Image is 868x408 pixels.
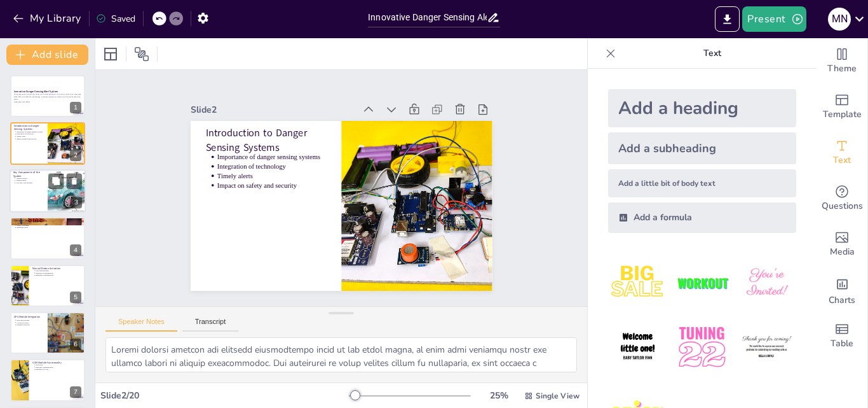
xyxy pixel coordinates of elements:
[17,224,81,227] p: Signal processing
[219,155,328,186] p: Impact on safety and security
[17,222,81,225] p: Detection mechanism
[715,6,740,32] button: Export to PowerPoint
[67,173,82,188] button: Delete Slide
[17,132,44,135] p: Integration of technology
[817,84,867,130] div: Add ready made slides
[10,312,85,354] div: 6
[17,135,44,137] p: Timely alerts
[36,364,81,367] p: SMS alerts
[828,8,851,31] div: m N
[32,361,81,365] p: GSM Module Functionality
[10,8,86,29] button: My Library
[17,319,44,321] p: Real-time tracking
[48,173,64,188] button: Duplicate Slide
[608,318,667,377] img: 4.jpeg
[817,176,867,222] div: Get real-time input from your audience
[14,90,58,94] strong: Innovative Danger Sensing Alert System
[672,253,731,313] img: 2.jpeg
[608,202,796,233] div: Add a formula
[822,199,863,213] span: Questions
[36,366,81,369] p: Real-time communication
[36,272,81,274] p: Reliability in emergencies
[100,390,349,402] div: Slide 2 / 20
[70,339,81,350] div: 6
[16,181,44,184] p: GPS and GSM modules
[10,217,85,259] div: 4
[17,130,44,133] p: Importance of danger sensing systems
[817,38,867,84] div: Change the overall theme
[14,123,44,130] p: Introduction to Danger Sensing Systems
[10,122,85,164] div: 2
[742,6,806,32] button: Present
[36,269,81,272] p: User empowerment
[831,337,853,351] span: Table
[817,313,867,359] div: Add a table
[36,274,81,276] p: Immediate communication
[16,177,44,179] p: Vibration sensor
[134,46,149,62] span: Position
[608,169,796,197] div: Add a little bit of body text
[17,324,44,327] p: Enhanced response
[817,222,867,267] div: Add images, graphics, shapes or video
[70,150,81,161] div: 2
[830,245,855,259] span: Media
[209,74,372,120] div: Slide 2
[10,75,85,117] div: 1
[105,318,177,332] button: Speaker Notes
[14,315,44,319] p: GPS Module Integration
[17,227,81,229] p: Immediate alerts
[17,137,44,140] p: Impact on safety and security
[817,267,867,313] div: Add charts and graphs
[225,127,334,159] p: Importance of danger sensing systems
[737,318,796,377] img: 6.jpeg
[32,266,81,270] p: Manual Button Activation
[70,292,81,303] div: 5
[10,169,86,213] div: 3
[6,45,88,65] button: Add slide
[100,44,121,64] div: Layout
[823,108,862,122] span: Template
[17,321,44,324] p: Location accuracy
[828,6,851,32] button: m N
[829,293,855,307] span: Charts
[833,153,851,167] span: Text
[105,337,577,372] textarea: Loremi dolorsi ametcon adi elitsedd eiusmodtempo incid ut lab etdol magna, al enim admi veniamqu ...
[182,318,239,332] button: Transcript
[536,391,580,401] span: Single View
[14,101,81,103] p: Generated with [URL]
[608,132,796,164] div: Add a subheading
[608,253,667,313] img: 1.jpeg
[221,146,330,178] p: Timely alerts
[368,8,487,27] input: Insert title
[223,136,332,168] p: Integration of technology
[16,179,44,181] p: Manual button
[10,265,85,307] div: 5
[13,171,44,178] p: Key Components of the System
[215,99,339,152] p: Introduction to Danger Sensing Systems
[96,13,135,25] div: Saved
[817,130,867,176] div: Add text boxes
[36,369,81,371] p: Reliability of GSM
[621,38,804,69] p: Text
[10,359,85,401] div: 7
[70,102,81,113] div: 1
[672,318,731,377] img: 5.jpeg
[484,390,514,402] div: 25 %
[70,386,81,398] div: 7
[737,253,796,313] img: 3.jpeg
[827,62,857,76] span: Theme
[608,89,796,127] div: Add a heading
[70,244,81,256] div: 4
[71,197,82,208] div: 3
[14,219,81,223] p: Vibration Sensor Functionality
[14,94,81,101] p: This presentation covers the design and implementation of an alert system that integrates GSM, GP...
